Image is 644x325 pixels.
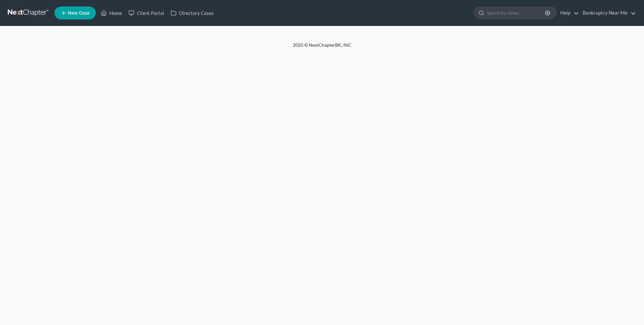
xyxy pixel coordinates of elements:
div: 2025 © NextChapterBK, INC [137,42,507,54]
span: New Case [68,11,90,16]
a: Bankruptcy Near Me [579,7,636,19]
input: Search by name... [487,7,546,19]
a: Home [98,7,125,19]
a: Directory Cases [167,7,217,19]
a: Help [557,7,579,19]
a: Client Portal [125,7,167,19]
